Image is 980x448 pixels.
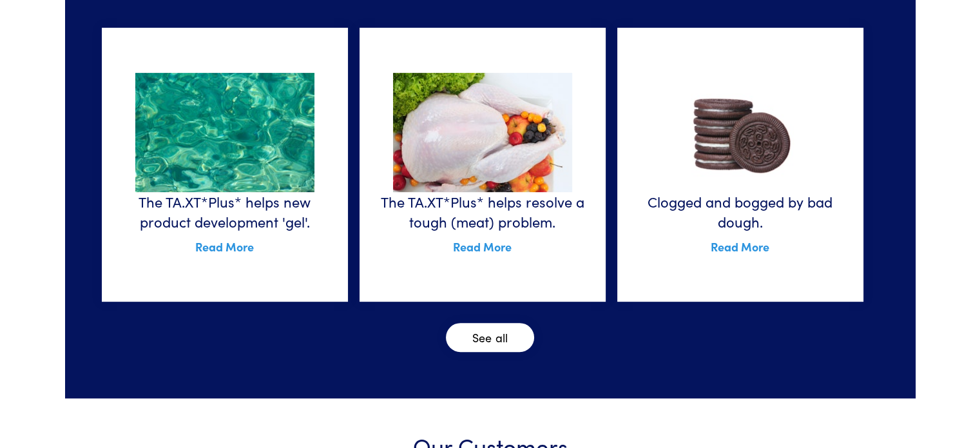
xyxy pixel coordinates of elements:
img: poultry.jpg [393,73,572,192]
img: gel.jpg [135,73,314,192]
a: Read More [195,239,254,255]
h6: The TA.XT*Plus* helps new product development 'gel'. [121,192,329,232]
a: See all [446,323,533,352]
a: Read More [711,239,769,255]
img: cookies.jpg [680,73,800,192]
h6: Clogged and bogged by bad dough. [637,192,844,232]
h6: The TA.XT*Plus* helps resolve a tough (meat) problem. [379,192,586,232]
a: Read More [453,239,512,255]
